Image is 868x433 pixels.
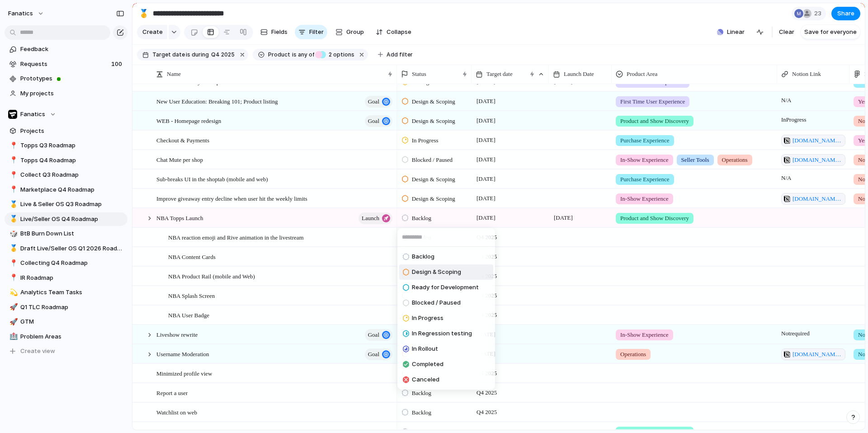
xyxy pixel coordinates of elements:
span: Completed [412,360,443,369]
span: In Rollout [412,344,438,353]
span: Canceled [412,375,439,384]
span: Ready for Development [412,283,479,292]
span: Design & Scoping [412,268,461,277]
span: In Progress [412,314,443,323]
span: In Regression testing [412,329,472,338]
span: Blocked / Paused [412,298,461,307]
span: Backlog [412,252,434,261]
